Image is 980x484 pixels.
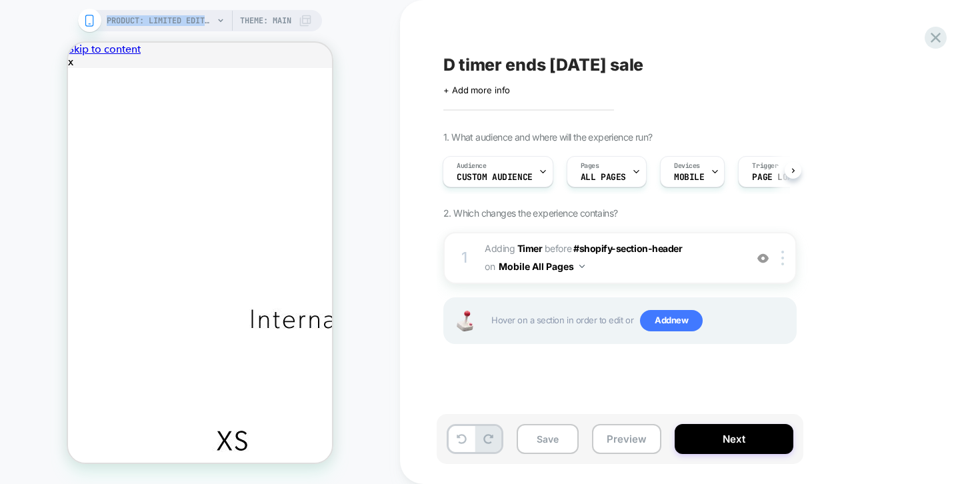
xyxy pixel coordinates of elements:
span: Audience [457,161,487,171]
span: Theme: MAIN [240,10,291,31]
span: PRODUCT: Limited Edition Collared Satin Dress [[PERSON_NAME]] [107,10,213,31]
button: Next [675,424,793,454]
span: Trigger [752,161,778,171]
span: + Add more info [443,85,510,95]
button: Save [517,424,579,454]
div: 1 [458,245,471,271]
span: Pages [581,161,599,171]
span: MOBILE [674,173,704,182]
b: Timer [517,243,543,254]
button: Mobile All Pages [499,257,585,276]
img: close [781,251,784,265]
span: 2. Which changes the experience contains? [443,207,617,219]
span: Custom Audience [457,173,533,182]
span: 1. What audience and where will the experience run? [443,131,652,143]
span: Devices [674,161,700,171]
img: Joystick [451,311,478,331]
span: Hover on a section in order to edit or [491,310,789,331]
span: Add new [640,310,703,331]
span: BEFORE [545,243,571,254]
span: ALL PAGES [581,173,626,182]
span: Adding [485,243,542,254]
span: on [485,258,495,275]
img: down arrow [579,265,585,268]
span: Page Load [752,173,797,182]
img: crossed eye [757,253,769,264]
span: D timer ends [DATE] sale [443,55,643,75]
button: Preview [592,424,661,454]
span: #shopify-section-header [573,243,682,254]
